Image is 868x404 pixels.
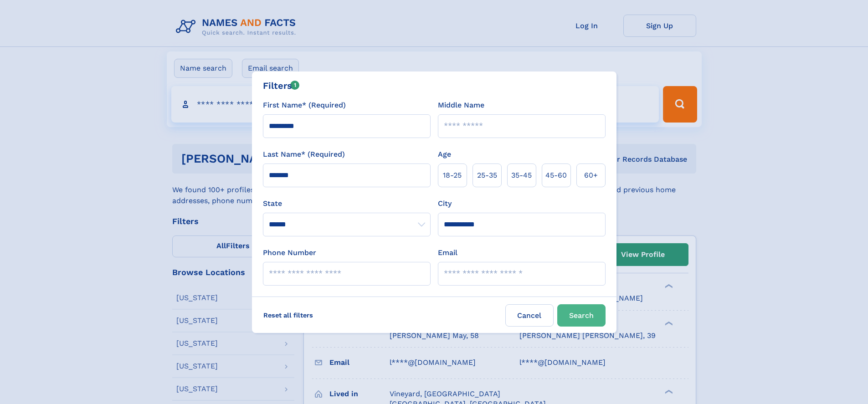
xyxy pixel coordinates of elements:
[257,304,319,326] label: Reset all filters
[263,79,300,92] div: Filters
[263,149,345,160] label: Last Name* (Required)
[557,304,606,327] button: Search
[438,100,484,111] label: Middle Name
[584,170,598,181] span: 60+
[438,198,452,209] label: City
[438,247,457,258] label: Email
[443,170,462,181] span: 18‑25
[263,247,316,258] label: Phone Number
[477,170,497,181] span: 25‑35
[505,304,554,327] label: Cancel
[263,100,346,111] label: First Name* (Required)
[263,198,431,209] label: State
[511,170,532,181] span: 35‑45
[545,170,567,181] span: 45‑60
[438,149,451,160] label: Age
